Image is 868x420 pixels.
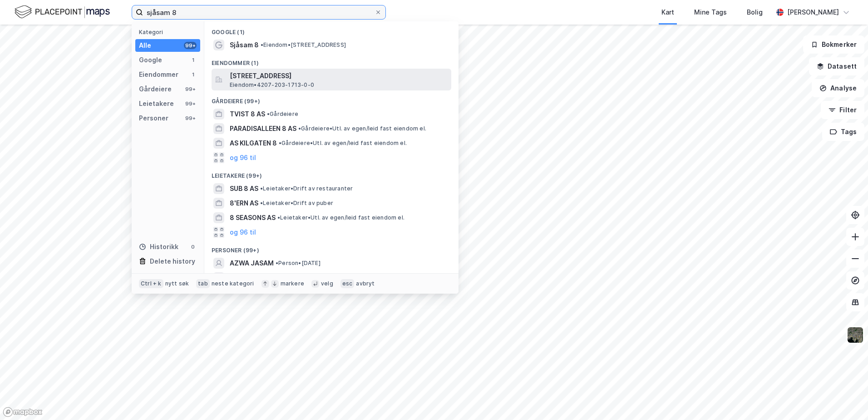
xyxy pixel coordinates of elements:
[139,98,174,109] div: Leietakere
[747,7,763,18] div: Bolig
[139,241,178,252] div: Historikk
[139,55,162,65] div: Google
[847,326,864,344] img: 9k=
[230,40,259,50] span: Sjåsam 8
[230,212,276,223] span: 8 SEASONS AS
[277,214,280,221] span: •
[261,41,263,48] span: •
[230,70,448,81] span: [STREET_ADDRESS]
[260,200,333,207] span: Leietaker • Drift av puber
[276,260,278,266] span: •
[184,115,197,122] div: 99+
[230,183,258,194] span: SUB 8 AS
[184,100,197,107] div: 99+
[139,40,151,51] div: Alle
[821,101,864,119] button: Filter
[230,198,258,209] span: 8'ERN AS
[143,5,375,19] input: Søk på adresse, matrikkel, gårdeiere, leietakere eller personer
[809,57,864,75] button: Datasett
[276,260,321,267] span: Person • [DATE]
[212,280,254,287] div: neste kategori
[204,240,459,256] div: Personer (99+)
[340,279,355,288] div: esc
[184,42,197,49] div: 99+
[298,125,426,132] span: Gårdeiere • Utl. av egen/leid fast eiendom el.
[139,69,178,80] div: Eiendommer
[230,227,256,238] button: og 96 til
[787,7,839,18] div: [PERSON_NAME]
[139,29,200,35] div: Kategori
[189,243,197,250] div: 0
[139,113,168,124] div: Personer
[281,280,304,287] div: markere
[260,200,263,206] span: •
[196,279,210,288] div: tab
[298,125,301,132] span: •
[803,35,864,54] button: Bokmerker
[260,185,353,192] span: Leietaker • Drift av restauranter
[204,90,459,107] div: Gårdeiere (99+)
[267,110,270,117] span: •
[822,123,864,141] button: Tags
[189,56,197,64] div: 1
[204,21,459,38] div: Google (1)
[230,138,277,149] span: AS KILGATEN 8
[823,376,868,420] div: Kontrollprogram for chat
[812,79,864,97] button: Analyse
[139,84,172,95] div: Gårdeiere
[230,123,296,134] span: PARADISALLEEN 8 AS
[321,280,333,287] div: velg
[204,52,459,69] div: Eiendommer (1)
[230,258,274,269] span: AZWA JASAM
[230,81,314,89] span: Eiendom • 4207-203-1713-0-0
[260,185,263,192] span: •
[184,85,197,93] div: 99+
[204,165,459,181] div: Leietakere (99+)
[189,71,197,78] div: 1
[139,279,163,288] div: Ctrl + k
[15,4,110,20] img: logo.f888ab2527a4732fd821a326f86c7f29.svg
[267,110,298,118] span: Gårdeiere
[277,214,404,221] span: Leietaker • Utl. av egen/leid fast eiendom el.
[165,280,189,287] div: nytt søk
[230,272,285,283] span: NARMEEN JASAM
[261,41,346,49] span: Eiendom • [STREET_ADDRESS]
[279,140,407,147] span: Gårdeiere • Utl. av egen/leid fast eiendom el.
[694,7,727,18] div: Mine Tags
[230,152,256,163] button: og 96 til
[279,140,281,146] span: •
[150,256,195,267] div: Delete history
[3,407,43,417] a: Mapbox homepage
[661,7,674,18] div: Kart
[230,109,265,120] span: TVIST 8 AS
[356,280,375,287] div: avbryt
[823,376,868,420] iframe: Chat Widget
